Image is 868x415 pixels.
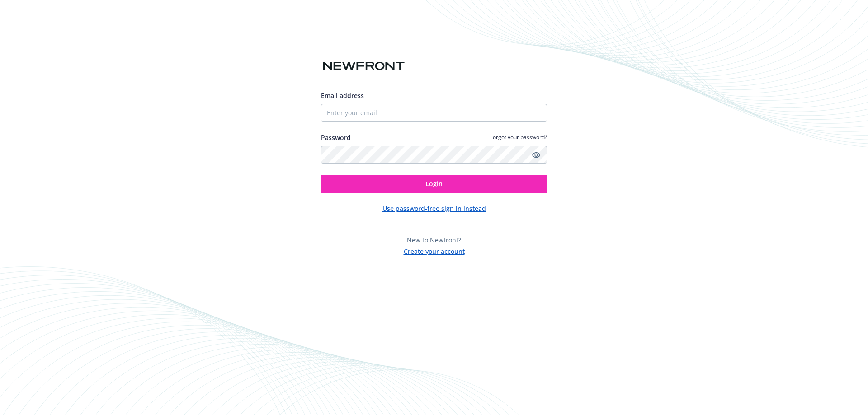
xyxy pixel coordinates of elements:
button: Create your account [404,245,465,256]
input: Enter your email [321,104,547,122]
a: Show password [531,149,542,160]
span: Login [425,179,443,188]
span: Email address [321,91,364,100]
button: Login [321,175,547,193]
img: Newfront logo [321,58,406,74]
label: Password [321,133,351,142]
button: Use password-free sign in instead [382,204,486,213]
input: Enter your password [321,146,547,164]
a: Forgot your password? [490,133,547,141]
span: New to Newfront? [407,236,461,244]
